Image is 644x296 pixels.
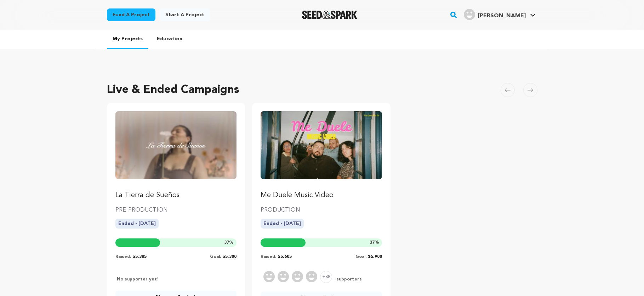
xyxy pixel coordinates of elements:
span: % [224,240,234,245]
span: $5,605 [278,255,292,259]
span: +88 [320,271,332,283]
img: Supporter Image [306,271,317,282]
span: [PERSON_NAME] [478,13,526,19]
span: 37 [370,241,375,245]
img: Seed&Spark Logo Dark Mode [302,11,358,19]
h2: Live & Ended Campaigns [107,82,239,99]
img: user.png [464,9,475,20]
p: Me Duele Music Video [261,190,382,200]
span: $5,385 [132,255,147,259]
div: Jessica G.'s Profile [464,9,526,20]
span: Raised: [261,255,276,259]
p: PRODUCTION [261,206,382,214]
p: La Tierra de Sueños [115,190,237,200]
img: Supporter Image [292,271,303,282]
span: supporters [335,277,362,283]
span: Goal: [210,255,221,259]
a: My Projects [107,30,148,49]
p: PRE-PRODUCTION [115,206,237,214]
a: Seed&Spark Homepage [302,11,358,19]
span: Jessica G.'s Profile [462,7,537,22]
a: Education [151,30,188,48]
img: Supporter Image [278,271,289,282]
a: Fund La Tierra de Sueños [115,111,237,200]
span: 37 [224,241,229,245]
a: Fund Me Duele Music Video [261,111,382,200]
p: Ended - [DATE] [261,219,304,229]
span: $5,900 [368,255,382,259]
img: Supporter Image [263,271,275,282]
a: Fund a project [107,8,155,21]
a: Start a project [160,8,210,21]
p: No supporter yet! [115,277,159,282]
p: Ended - [DATE] [115,219,159,229]
a: Jessica G.'s Profile [462,7,537,20]
span: % [370,240,379,245]
span: Raised: [115,255,131,259]
span: $5,300 [222,255,236,259]
span: Goal: [355,255,366,259]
